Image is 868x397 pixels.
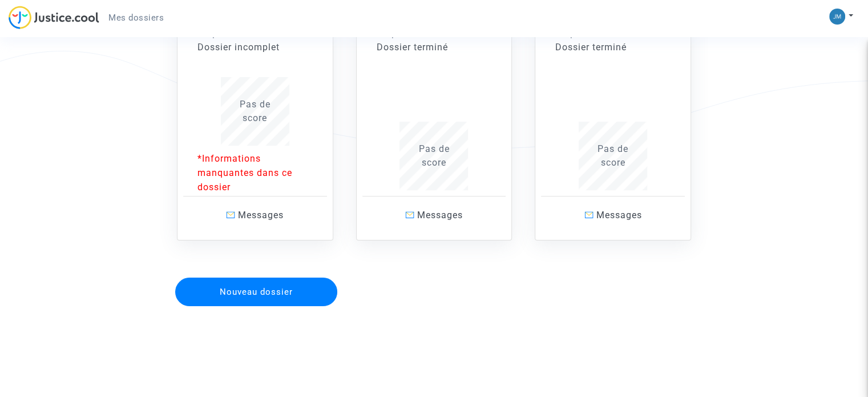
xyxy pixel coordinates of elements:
[174,270,338,281] a: Nouveau dossier
[197,151,313,194] p: *Informations manquantes dans ce dossier
[183,196,327,234] a: Messages
[108,13,164,23] span: Mes dossiers
[362,196,506,234] a: Messages
[596,210,642,220] span: Messages
[829,9,845,25] img: 2f6abc821c8d9b47a54f4c5c70d89406
[99,9,173,26] a: Mes dossiers
[238,210,284,220] span: Messages
[417,210,463,220] span: Messages
[9,6,99,29] img: jc-logo.svg
[175,278,337,306] button: Nouveau dossier
[377,41,492,54] div: Dossier terminé
[597,143,628,168] span: Pas de score
[418,143,449,168] span: Pas de score
[541,196,685,234] a: Messages
[240,99,271,123] span: Pas de score
[197,41,313,54] div: Dossier incomplet
[555,41,671,54] div: Dossier terminé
